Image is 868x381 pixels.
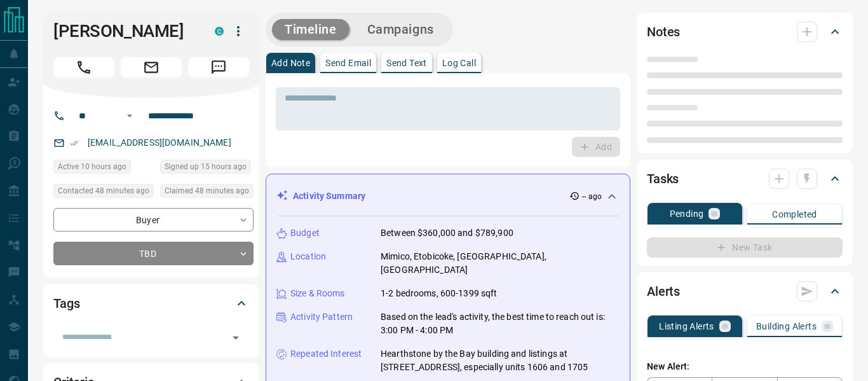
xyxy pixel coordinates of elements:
div: Sat Aug 16 2025 [53,160,154,177]
div: Buyer [53,208,254,232]
p: Send Text [386,59,427,67]
p: -- ago [582,191,602,202]
p: 1-2 bedrooms, 600-1399 sqft [381,287,498,300]
span: Message [188,57,249,78]
p: Mimico, Etobicoke, [GEOGRAPHIC_DATA], [GEOGRAPHIC_DATA] [381,250,620,277]
span: Email [121,57,182,78]
span: Contacted 48 minutes ago [58,184,149,197]
div: TBD [53,242,254,265]
div: Alerts [647,276,843,307]
p: Between $360,000 and $789,900 [381,226,513,240]
div: Tags [53,288,249,319]
button: Open [227,329,245,347]
span: Active 10 hours ago [58,160,126,173]
p: Repeated Interest [290,347,362,361]
p: New Alert: [647,360,843,373]
h2: Notes [647,22,680,42]
p: Location [290,250,326,263]
span: Call [53,57,114,78]
p: Activity Pattern [290,310,353,324]
p: Completed [772,210,817,219]
a: [EMAIL_ADDRESS][DOMAIN_NAME] [88,137,231,148]
span: Claimed 48 minutes ago [165,184,249,197]
p: Size & Rooms [290,287,345,300]
div: Tasks [647,163,843,194]
p: Log Call [442,59,476,67]
p: Hearthstone by the Bay building and listings at [STREET_ADDRESS], especially units 1606 and 1705 [381,347,620,374]
p: Building Alerts [756,322,817,331]
span: Signed up 15 hours ago [165,160,247,173]
p: Listing Alerts [659,322,714,331]
div: Sun Aug 17 2025 [53,184,154,202]
p: Budget [290,226,320,240]
p: Pending [670,209,704,218]
h2: Alerts [647,281,680,301]
button: Open [122,108,137,123]
div: Sun Aug 17 2025 [160,184,254,202]
p: Based on the lead's activity, the best time to reach out is: 3:00 PM - 4:00 PM [381,310,620,337]
button: Campaigns [355,19,447,40]
p: Add Note [271,59,310,67]
h2: Tasks [647,169,679,189]
div: Activity Summary-- ago [276,184,620,208]
h1: [PERSON_NAME] [53,21,196,41]
p: Activity Summary [293,190,365,203]
p: Send Email [325,59,371,67]
h2: Tags [53,293,79,314]
div: Sat Aug 16 2025 [160,160,254,177]
svg: Email Verified [70,139,79,148]
button: Timeline [272,19,349,40]
div: condos.ca [215,27,224,36]
div: Notes [647,17,843,47]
